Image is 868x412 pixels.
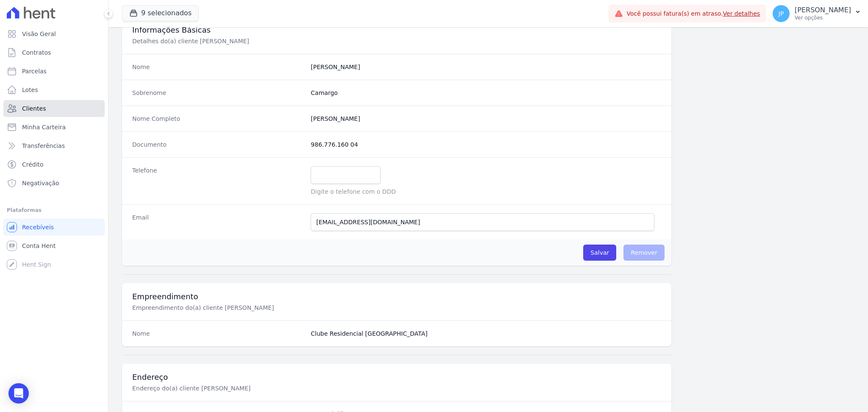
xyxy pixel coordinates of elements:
a: Visão Geral [3,25,105,42]
a: Recebíveis [3,219,105,236]
span: Visão Geral [22,30,56,38]
span: Remover [623,245,665,261]
span: Clientes [22,104,46,113]
button: JP [PERSON_NAME] Ver opções [766,2,868,25]
input: Salvar [583,245,616,261]
dt: Sobrenome [132,89,304,97]
h3: Informações Básicas [132,25,661,35]
p: Endereço do(a) cliente [PERSON_NAME] [132,384,417,393]
dd: Camargo [311,89,661,97]
button: 9 selecionados [122,5,199,21]
p: Detalhes do(a) cliente [PERSON_NAME] [132,37,417,45]
p: Empreendimento do(a) cliente [PERSON_NAME] [132,303,417,312]
dd: [PERSON_NAME] [311,114,661,123]
span: Você possui fatura(s) em atraso. [626,9,760,18]
dt: Telefone [132,166,304,196]
div: Plataformas [7,205,101,215]
span: Parcelas [22,67,47,75]
dd: 986.776.160 04 [311,140,661,149]
span: Negativação [22,179,59,187]
span: Recebíveis [22,223,54,231]
p: Ver opções [795,14,851,21]
p: Digite o telefone com o DDD [311,187,661,196]
span: Crédito [22,160,44,169]
a: Ver detalhes [723,10,760,17]
a: Parcelas [3,63,105,80]
div: Open Intercom Messenger [8,383,29,404]
dt: Documento [132,140,304,149]
a: Lotes [3,81,105,98]
span: Lotes [22,86,38,94]
a: Transferências [3,137,105,154]
a: Crédito [3,156,105,173]
span: JP [779,11,784,17]
dd: Clube Residencial [GEOGRAPHIC_DATA] [311,329,661,338]
span: Conta Hent [22,242,56,250]
h3: Empreendimento [132,292,661,302]
dt: Email [132,213,304,231]
dd: [PERSON_NAME] [311,63,661,71]
dt: Nome [132,63,304,71]
h3: Endereço [132,372,661,382]
a: Conta Hent [3,237,105,254]
dt: Nome Completo [132,114,304,123]
a: Minha Carteira [3,119,105,136]
a: Clientes [3,100,105,117]
p: [PERSON_NAME] [795,6,851,14]
a: Negativação [3,175,105,192]
span: Contratos [22,48,51,57]
span: Minha Carteira [22,123,66,131]
dt: Nome [132,329,304,338]
a: Contratos [3,44,105,61]
span: Transferências [22,142,65,150]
